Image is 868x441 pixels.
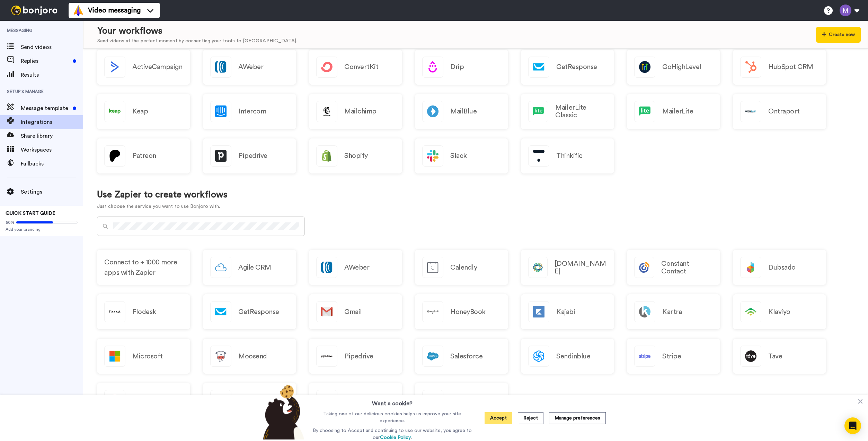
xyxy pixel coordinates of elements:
h2: Sendinblue [556,353,590,360]
img: logo_pipedrive.png [211,146,231,166]
a: Agile CRM [203,250,296,285]
a: GetResponse [521,50,614,85]
span: Fallbacks [21,160,83,168]
img: logo_pipedrive.svg [317,346,337,366]
h2: Constant Contact [661,260,713,275]
img: logo_drip.svg [423,57,443,77]
img: logo_klaviyo.svg [741,302,761,322]
a: Shopify [309,138,402,173]
h2: Moosend [238,353,267,360]
img: logo_moosend.svg [211,346,231,366]
a: Keap [97,94,190,129]
img: logo_stripe.svg [635,346,655,366]
a: Kartra [627,294,720,329]
a: WooCommerce [203,383,296,418]
h2: Intercom [238,108,266,115]
span: Replies [21,57,70,65]
div: Send videos at the perfect moment by connecting your tools to [GEOGRAPHIC_DATA]. [97,37,297,45]
h2: GetResponse [556,63,597,71]
a: GoHighLevel [627,50,720,85]
img: logo_gohighlevel.png [635,57,655,77]
h2: Patreon [132,152,156,160]
p: Just choose the service you want to use Bonjoro with. [97,203,228,210]
a: Thinkific [521,138,614,173]
a: Tave [733,339,826,374]
h2: Slack [450,152,467,160]
h1: Use Zapier to create workflows [97,190,228,200]
img: logo_woocommerce.svg [211,390,231,411]
a: Ontraport [733,94,826,129]
a: Stripe [627,339,720,374]
a: Constant Contact [627,250,720,285]
a: Pipedrive [309,339,402,374]
img: logo_getresponse.svg [529,57,549,77]
img: logo_convertkit.svg [317,57,337,77]
img: logo_zoho.svg [423,390,443,411]
a: ConvertKit [309,50,402,85]
h2: HubSpot CRM [768,63,813,71]
a: Microsoft [97,339,190,374]
img: logo_kartra.svg [635,302,655,322]
img: logo_patreon.svg [105,146,125,166]
p: By choosing to Accept and continuing to use our website, you agree to our . [311,427,473,441]
a: Kajabi [521,294,614,329]
button: ActiveCampaign [97,50,190,85]
span: 60% [6,220,15,225]
img: logo_keap.svg [105,101,125,122]
img: logo_shopify.svg [317,146,337,166]
img: logo_calendly.svg [423,257,443,278]
a: AWeber [309,250,402,285]
h2: Drip [450,63,464,71]
img: logo_getresponse.svg [211,302,231,322]
span: Workspaces [21,146,83,154]
h2: Salesforce [450,353,482,360]
img: logo_gmail.svg [317,302,337,322]
a: Cookie Policy [380,435,411,440]
a: Salesforce [415,339,508,374]
a: GetResponse [203,294,296,329]
h2: ConvertKit [344,63,378,71]
a: AWeber [203,50,296,85]
a: Connect to + 1000 more apps with Zapier [97,250,190,285]
a: Patreon [97,138,190,173]
img: logo_honeybook.svg [423,302,443,322]
span: Results [21,71,83,79]
h2: Ontraport [768,108,800,115]
button: Accept [485,412,512,424]
a: Calendly [415,250,508,285]
img: logo_thinkific.svg [529,146,549,166]
span: Message template [21,104,70,112]
h2: AWeber [344,264,369,271]
img: logo_mailerlite.svg [529,101,548,122]
img: logo_aweber.svg [317,257,337,278]
span: Share library [21,132,83,140]
a: Drip [415,50,508,85]
h2: Tave [768,353,782,360]
a: Zapier [309,383,402,418]
a: Mailchimp [309,94,402,129]
img: logo_flodesk.svg [105,302,125,322]
span: Video messaging [88,6,141,15]
a: Teachable [97,383,190,418]
img: bear-with-cookie.png [257,384,308,440]
img: logo_aweber.svg [211,57,231,77]
h2: Pipedrive [238,152,267,160]
img: logo_activecampaign.svg [105,57,125,77]
a: Slack [415,138,508,173]
h3: Want a cookie? [372,395,413,408]
h2: Kajabi [556,308,575,316]
img: logo_ontraport.svg [741,101,761,122]
img: vm-color.svg [73,5,84,16]
img: logo_dubsado.svg [741,257,761,278]
img: logo_tave.svg [741,346,761,366]
a: MailBlue [415,94,508,129]
span: Connect to + 1000 more apps with Zapier [104,257,183,278]
img: logo_microsoft.svg [105,346,125,366]
h2: Calendly [450,264,477,271]
h2: Gmail [344,308,362,316]
h2: MailerLite [662,108,693,115]
span: Add your branding [6,227,78,232]
img: logo_teachable.svg [105,390,125,411]
img: logo_intercom.svg [211,101,231,122]
a: HubSpot CRM [733,50,826,85]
